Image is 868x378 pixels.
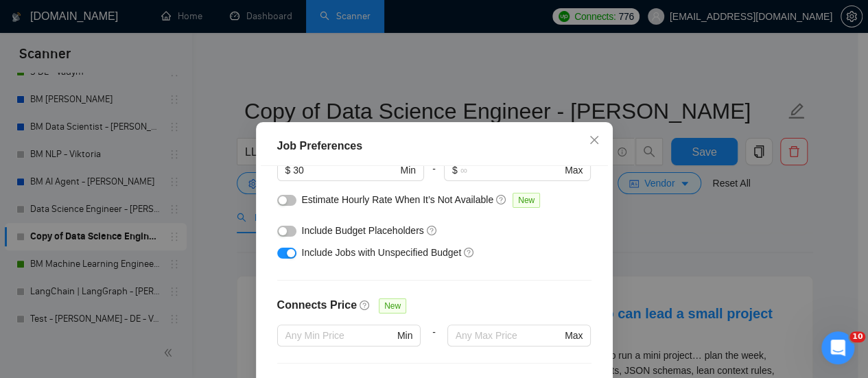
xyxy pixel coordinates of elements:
[460,163,562,178] input: ∞
[849,331,865,342] span: 10
[360,300,371,311] span: question-circle
[565,328,583,343] span: Max
[277,297,357,314] h4: Connects Price
[452,163,458,178] span: $
[424,159,444,192] div: -
[293,163,397,178] input: 0
[302,225,424,236] span: Include Budget Placeholders
[513,193,540,208] span: New
[496,194,507,205] span: question-circle
[821,331,854,364] iframe: Intercom live chat
[285,163,291,178] span: $
[379,298,406,314] span: New
[421,324,447,363] div: -
[589,134,600,145] span: close
[464,247,475,258] span: question-circle
[576,122,613,159] button: Close
[456,328,562,343] input: Any Max Price
[427,225,438,236] span: question-circle
[302,247,462,258] span: Include Jobs with Unspecified Budget
[400,163,416,178] span: Min
[277,138,591,154] div: Job Preferences
[302,194,494,205] span: Estimate Hourly Rate When It’s Not Available
[565,163,583,178] span: Max
[397,328,413,343] span: Min
[285,328,395,343] input: Any Min Price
